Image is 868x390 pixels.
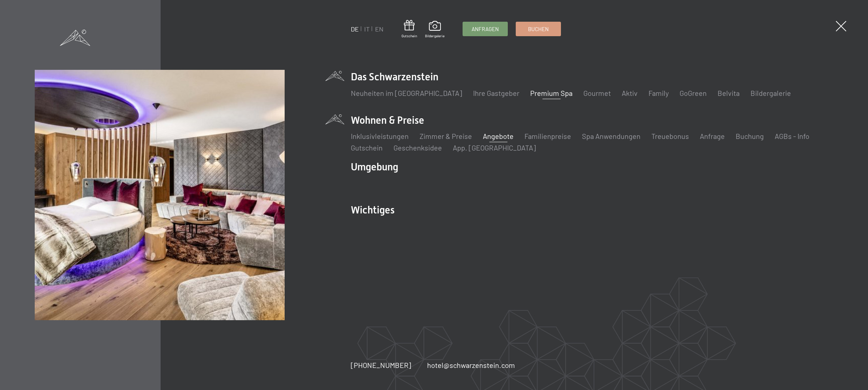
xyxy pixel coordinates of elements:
a: [PHONE_NUMBER] [351,360,411,370]
a: Anfrage [700,132,725,140]
a: GoGreen [680,89,707,97]
span: Anfragen [472,25,499,33]
a: Bildergalerie [750,89,791,97]
a: Gourmet [583,89,611,97]
a: Buchen [516,22,561,36]
a: Anfragen [463,22,507,36]
span: Bildergalerie [425,33,444,38]
a: Bildergalerie [425,21,444,38]
a: Aktiv [622,89,638,97]
a: Family [648,89,669,97]
img: Ein Wellness-Urlaub in Südtirol – 7.700 m² Spa, 10 Saunen [35,70,285,320]
span: Buchen [528,25,549,33]
a: Gutschein [351,143,383,152]
a: Angebote [483,132,514,140]
a: Gutschein [401,20,417,38]
a: DE [351,25,359,33]
a: Premium Spa [530,89,573,97]
a: Zimmer & Preise [420,132,472,140]
a: Belvita [718,89,740,97]
a: hotel@schwarzenstein.com [427,360,515,370]
a: Ihre Gastgeber [473,89,519,97]
a: EN [375,25,383,33]
span: Gutschein [401,33,417,38]
a: AGBs - Info [775,132,809,140]
a: App. [GEOGRAPHIC_DATA] [453,143,536,152]
a: Inklusivleistungen [351,132,409,140]
a: Familienpreise [524,132,571,140]
a: Neuheiten im [GEOGRAPHIC_DATA] [351,89,462,97]
a: Buchung [736,132,764,140]
a: Treuebonus [651,132,689,140]
a: Spa Anwendungen [582,132,641,140]
a: Geschenksidee [393,143,442,152]
a: IT [364,25,370,33]
span: [PHONE_NUMBER] [351,361,411,369]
